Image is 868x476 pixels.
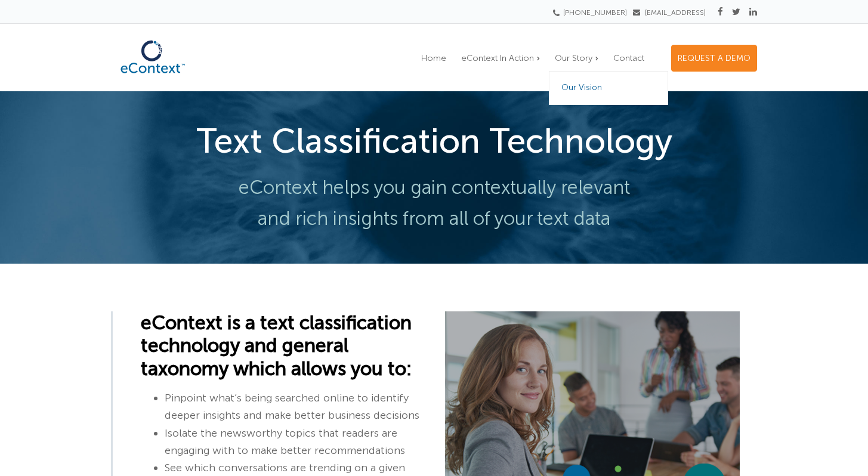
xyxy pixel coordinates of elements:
a: [PHONE_NUMBER] [557,8,627,17]
a: Contact [607,45,650,71]
span: Our Vision [561,82,602,92]
span: Our Story [555,53,592,63]
span: Contact [613,53,644,63]
img: eContext [111,34,194,80]
a: Linkedin [749,7,757,17]
span: REQUEST A DEMO [678,53,750,63]
a: [EMAIL_ADDRESS] [633,8,706,17]
a: REQUEST A DEMO [671,45,757,72]
li: Isolate the newsworthy topics that readers are engaging with to make better recommendations [165,425,425,460]
p: eContext helps you gain contextually relevant and rich insights from all of your text data [111,172,757,234]
span: eContext In Action [461,53,534,63]
span: eContext is a text classification technology and general taxonomy which allows you to: [141,311,412,380]
a: Twitter [732,7,740,17]
a: eContext [111,70,194,83]
li: Pinpoint what’s being searched online to identify deeper insights and make better business decisions [165,390,425,425]
a: Facebook [718,7,723,17]
a: Our Vision [549,72,668,105]
h1: Text Classification Technology [111,121,757,162]
span: Home [421,53,446,63]
a: Home [415,45,452,71]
